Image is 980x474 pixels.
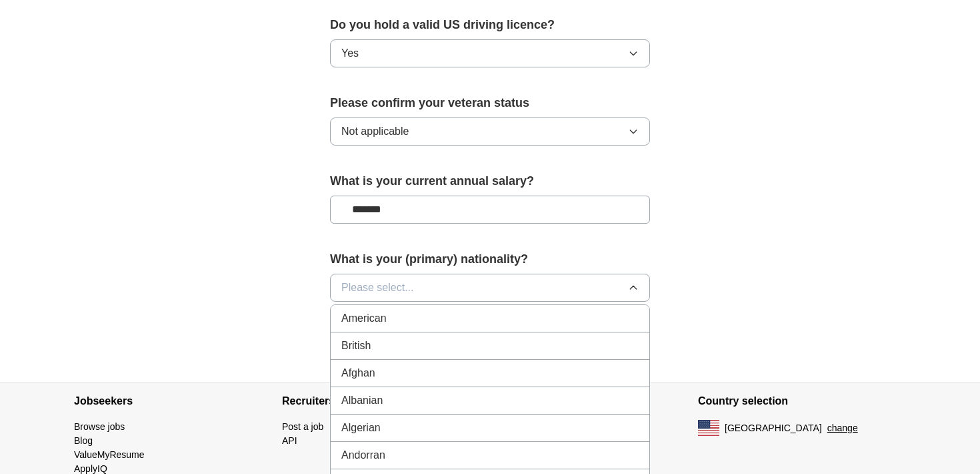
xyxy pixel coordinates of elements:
img: US flag [698,420,719,436]
label: Do you hold a valid US driving licence? [330,16,650,34]
span: Not applicable [341,124,409,140]
a: ValueMyResume [74,449,145,460]
span: Andorran [341,447,385,463]
a: API [282,435,297,446]
span: [GEOGRAPHIC_DATA] [725,421,822,435]
span: Please select... [341,280,414,296]
span: Yes [341,45,359,61]
a: Browse jobs [74,421,125,432]
button: Yes [330,39,650,67]
span: British [341,338,371,354]
label: What is your (primary) nationality? [330,250,650,268]
label: Please confirm your veteran status [330,94,650,112]
a: Blog [74,435,93,446]
button: change [827,421,858,435]
span: American [341,310,387,326]
h4: Country selection [698,383,906,420]
a: ApplyIQ [74,463,107,474]
button: Please select... [330,274,650,302]
span: Algerian [341,420,381,436]
span: Afghan [341,365,375,381]
button: Not applicable [330,117,650,146]
a: Post a job [282,421,323,432]
span: Albanian [341,393,383,409]
label: What is your current annual salary? [330,172,650,190]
